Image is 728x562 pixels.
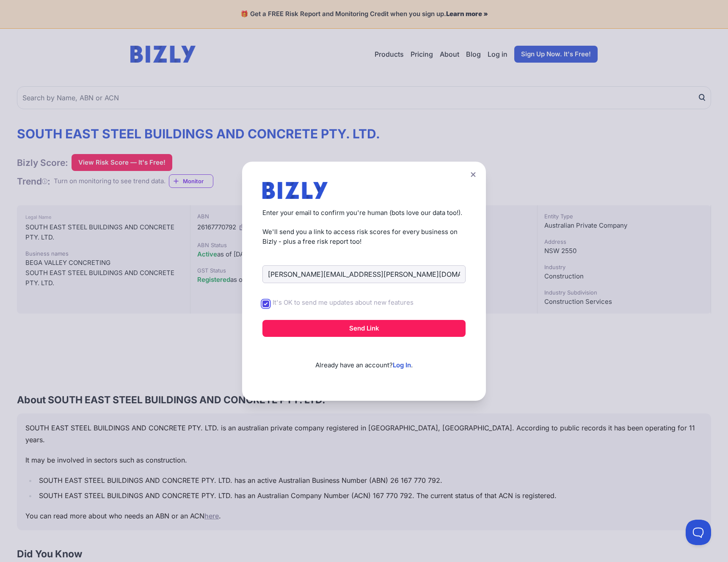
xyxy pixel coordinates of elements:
p: We'll send you a link to access risk scores for every business on Bizly - plus a free risk report... [262,227,466,246]
button: Send Link [262,320,466,337]
label: It's OK to send me updates about new features [273,298,414,308]
a: Log In [393,361,411,369]
p: Already have an account? . [262,347,466,370]
iframe: Toggle Customer Support [686,520,711,545]
input: Email [262,265,466,283]
img: bizly_logo.svg [262,182,328,199]
p: Enter your email to confirm you're human (bots love our data too!). [262,208,466,218]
